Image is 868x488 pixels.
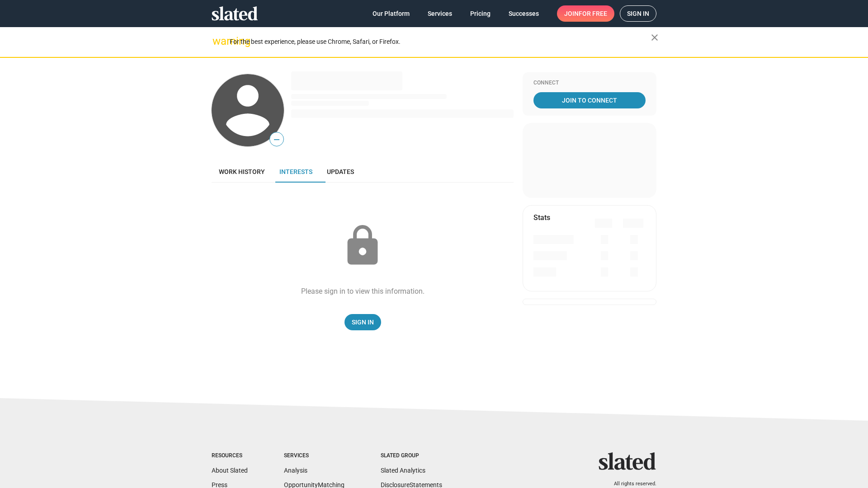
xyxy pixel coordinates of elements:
[557,5,614,22] a: Joinfor free
[212,467,248,474] a: About Slated
[381,452,442,460] div: Slated Group
[284,452,344,460] div: Services
[344,314,381,330] a: Sign In
[564,5,607,22] span: Join
[352,314,374,330] span: Sign In
[270,134,283,145] span: —
[301,286,425,296] div: Please sign in to view this information.
[365,5,417,22] a: Our Platform
[320,161,361,183] a: Updates
[284,467,307,474] a: Analysis
[212,36,223,47] mat-icon: warning
[340,223,385,268] mat-icon: lock
[212,452,248,460] div: Resources
[501,5,546,22] a: Successes
[230,36,651,48] div: For the best experience, please use Chrome, Safari, or Firefox.
[373,5,410,22] span: Our Platform
[463,5,498,22] a: Pricing
[272,161,320,183] a: Interests
[428,5,452,22] span: Services
[470,5,491,22] span: Pricing
[327,168,354,175] span: Updates
[279,168,312,175] span: Interests
[533,213,550,222] mat-card-title: Stats
[509,5,539,22] span: Successes
[381,467,425,474] a: Slated Analytics
[533,80,646,87] div: Connect
[579,5,607,22] span: for free
[620,5,656,22] a: Sign in
[212,161,272,183] a: Work history
[649,32,660,43] mat-icon: close
[627,6,649,21] span: Sign in
[420,5,459,22] a: Services
[219,168,265,175] span: Work history
[533,92,646,108] a: Join To Connect
[535,92,644,108] span: Join To Connect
